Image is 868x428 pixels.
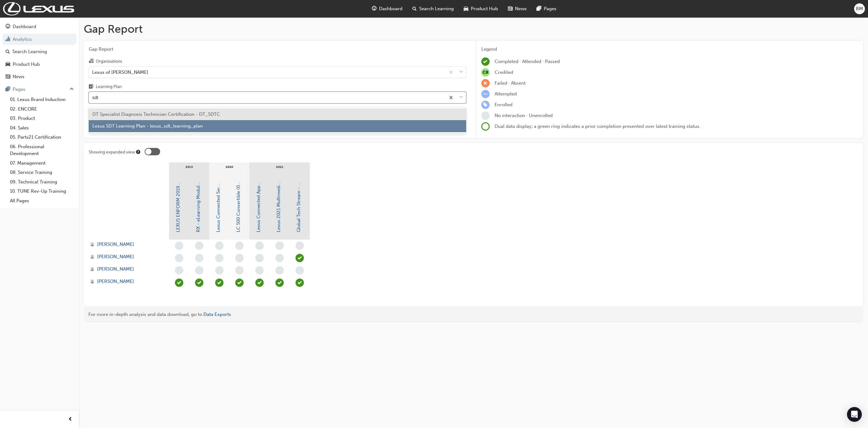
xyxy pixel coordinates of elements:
[471,5,498,12] span: Product Hub
[13,61,40,68] div: Product Hub
[481,68,490,77] span: null-icon
[7,142,76,158] a: 06. Professional Development
[255,241,264,250] span: learningRecordVerb_NONE-icon
[276,144,281,232] a: Lexus 2021 Multimedia System eLearning
[2,34,76,45] a: Analytics
[175,254,183,262] span: learningRecordVerb_NONE-icon
[2,71,76,82] a: News
[495,69,513,75] span: Credited
[92,95,99,100] input: Learning Plan
[215,266,223,275] span: learningRecordVerb_NONE-icon
[84,22,863,36] h1: Gap Report
[13,73,24,80] div: News
[2,59,76,70] a: Product Hub
[407,2,459,15] a: search-iconSearch Learning
[7,187,76,196] a: 10. TUNE Rev-Up Training
[89,84,93,90] span: learningplan-icon
[296,241,304,250] span: learningRecordVerb_NONE-icon
[235,279,244,287] span: learningRecordVerb_COMPLETE-icon
[2,21,76,32] a: Dashboard
[255,254,264,262] span: learningRecordVerb_NONE-icon
[255,279,264,287] span: learningRecordVerb_COMPLETE-icon
[495,59,560,64] span: Completed · Attended · Passed
[2,20,76,84] button: DashboardAnalyticsSearch LearningProduct HubNews
[88,311,858,318] div: For more in-depth analysis and data download, go to
[296,279,304,287] span: learningRecordVerb_COMPLETE-icon
[7,168,76,177] a: 08. Service Training
[459,2,503,15] a: car-iconProduct Hub
[175,136,181,232] a: LEXUS ENFORM 2019 - 1. GETTING STARTED
[532,2,561,15] a: pages-iconPages
[6,87,10,92] span: pages-icon
[256,145,261,232] a: Lexus Connected App eLearning module
[255,266,264,275] span: learningRecordVerb_NONE-icon
[7,196,76,206] a: All Pages
[13,23,36,30] div: Dashboard
[96,58,122,65] div: Organisations
[195,254,203,262] span: learningRecordVerb_NONE-icon
[175,266,183,275] span: learningRecordVerb_NONE-icon
[96,84,122,90] div: Learning Plan
[481,90,490,98] span: learningRecordVerb_ATTEMPT-icon
[209,162,249,178] div: 2020
[12,48,47,55] div: Search Learning
[296,266,304,275] span: learningRecordVerb_NONE-icon
[68,416,73,423] span: prev-icon
[2,46,76,57] a: Search Learning
[508,5,513,13] span: news-icon
[537,5,541,13] span: pages-icon
[215,279,223,287] span: learningRecordVerb_COMPLETE-icon
[70,85,74,93] span: up-icon
[412,5,417,13] span: search-icon
[175,241,183,250] span: learningRecordVerb_NONE-icon
[249,162,310,178] div: 2021
[372,5,377,13] span: guage-icon
[195,279,203,287] span: learningRecordVerb_COMPLETE-icon
[275,266,284,275] span: learningRecordVerb_NONE-icon
[481,57,490,66] span: learningRecordVerb_COMPLETE-icon
[6,49,10,55] span: search-icon
[459,94,463,102] span: down-icon
[495,124,700,129] span: Dual data display; a green ring indicates a prior completion presented over latest training status.
[3,2,74,15] img: Trak
[92,69,148,76] div: Lexus of [PERSON_NAME]
[367,2,407,15] a: guage-iconDashboard
[92,123,203,129] span: Lexus SDT Learning Plan - lexus_sdt_learning_plan
[13,86,25,93] div: Pages
[89,59,93,64] span: organisation-icon
[544,5,556,12] span: Pages
[515,5,527,12] span: News
[7,158,76,168] a: 07. Management
[135,149,141,155] div: Tooltip anchor
[92,111,220,117] span: DT Specialist Diagnosis Technician Certification - DT_SDTC
[195,152,201,232] a: RX - eLearning Module (Facelift 2019)
[495,80,525,86] span: Failed · Absent
[90,253,163,260] a: [PERSON_NAME]
[203,312,231,317] a: Data Exports
[7,123,76,133] a: 04. Sales
[2,84,76,95] button: Pages
[481,79,490,87] span: learningRecordVerb_FAIL-icon
[6,24,10,30] span: guage-icon
[169,162,209,178] div: 2019
[275,254,284,262] span: learningRecordVerb_NONE-icon
[6,62,10,67] span: car-icon
[856,5,863,12] span: BM
[235,266,244,275] span: learningRecordVerb_NONE-icon
[7,95,76,104] a: 01. Lexus Brand Induction
[495,91,517,97] span: Attempted
[275,241,284,250] span: learningRecordVerb_NONE-icon
[235,241,244,250] span: learningRecordVerb_NONE-icon
[7,177,76,187] a: 09. Technical Training
[7,114,76,123] a: 03. Product
[97,278,134,285] span: [PERSON_NAME]
[6,37,10,42] span: chart-icon
[215,241,223,250] span: learningRecordVerb_NONE-icon
[495,102,513,107] span: Enrolled
[6,74,10,80] span: news-icon
[97,241,134,248] span: [PERSON_NAME]
[90,278,163,285] a: [PERSON_NAME]
[481,101,490,109] span: learningRecordVerb_ENROLL-icon
[275,279,284,287] span: learningRecordVerb_COMPLETE-icon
